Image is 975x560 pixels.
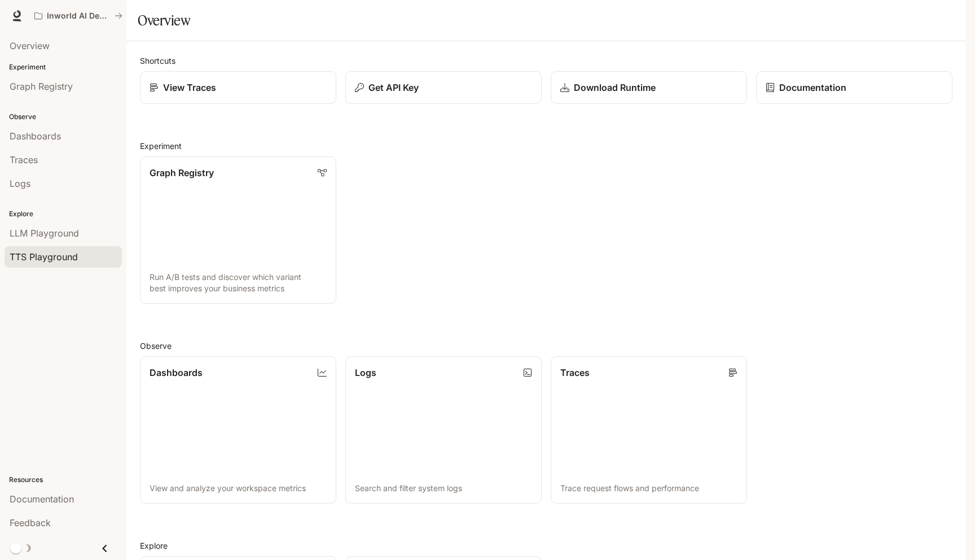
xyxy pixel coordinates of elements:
h2: Observe [140,340,952,352]
p: Get API Key [368,81,419,94]
p: Search and filter system logs [355,483,532,494]
p: Graph Registry [150,166,214,180]
p: Trace request flows and performance [560,483,737,494]
a: View Traces [140,71,336,104]
h2: Shortcuts [140,55,952,67]
h1: Overview [138,9,190,32]
p: View and analyze your workspace metrics [150,483,327,494]
a: Documentation [756,71,952,104]
a: TracesTrace request flows and performance [551,356,747,504]
p: View Traces [163,81,216,94]
p: Dashboards [150,366,203,379]
button: Get API Key [345,71,542,104]
h2: Explore [140,540,952,552]
p: Download Runtime [574,81,656,94]
a: LogsSearch and filter system logs [345,356,542,504]
p: Inworld AI Demos [47,11,110,21]
button: All workspaces [29,5,128,27]
h2: Experiment [140,140,952,152]
p: Logs [355,366,376,379]
p: Traces [560,366,590,379]
p: Documentation [779,81,846,94]
a: Graph RegistryRun A/B tests and discover which variant best improves your business metrics [140,156,336,304]
a: DashboardsView and analyze your workspace metrics [140,356,336,504]
p: Run A/B tests and discover which variant best improves your business metrics [150,272,327,294]
a: Download Runtime [551,71,747,104]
